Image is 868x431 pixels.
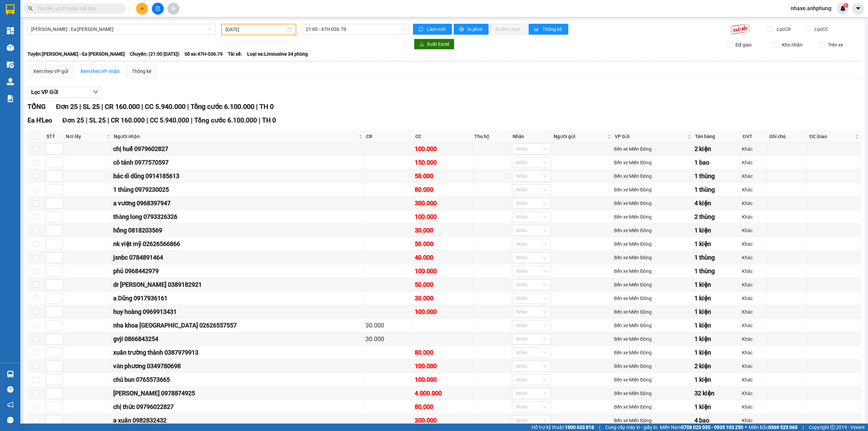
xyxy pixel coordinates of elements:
span: Trên xe [825,41,846,49]
div: Khác [742,376,766,383]
td: Bến xe Miền Đông [613,359,693,373]
span: 21:00 - 47H-036.79 [306,24,406,34]
th: Tên hàng [693,131,741,142]
div: Bến xe Miền Đông [614,281,692,288]
strong: 0369 525 060 [768,425,797,430]
button: syncLàm mới [413,24,452,35]
img: warehouse-icon [7,371,14,378]
td: Bến xe Miền Đông [613,278,693,292]
div: Bến xe Miền Đông [614,267,692,275]
div: 80.000 [415,185,471,194]
div: 50.000 [415,171,471,181]
th: ĐVT [741,131,767,142]
div: 1 thùng 0979230025 [113,185,363,194]
img: icon-new-feature [840,5,846,12]
div: 1 kiện [694,226,739,235]
span: message [7,417,14,423]
div: 4 kiện [694,199,739,208]
span: 1 [845,3,847,8]
strong: 0708 023 035 - 0935 103 250 [681,425,743,430]
span: caret-down [855,5,861,12]
td: Bến xe Miền Đông [613,373,693,387]
button: file-add [152,3,164,15]
div: Khác [742,172,766,180]
span: notification [7,401,14,408]
span: Lọc CC [812,25,829,33]
span: download [419,42,424,47]
span: Chuyến: (21:00 [DATE]) [130,50,179,58]
div: Khác [742,145,766,153]
div: Khác [742,335,766,343]
span: sync [418,27,424,32]
div: 30.000 [415,226,471,235]
span: TỔNG [27,102,46,111]
span: TH 0 [262,116,276,124]
span: CC 5.940.000 [150,116,189,124]
span: Tổng cước 6.100.000 [191,102,254,111]
span: Người nhận [114,133,357,140]
div: 1 kiện [694,294,739,303]
span: down [93,89,98,95]
span: SL 25 [89,116,106,124]
div: 200.000 [415,416,471,425]
div: 1 kiện [694,402,739,412]
span: | [101,102,103,111]
button: downloadXuất Excel [414,39,454,50]
span: | [191,116,193,124]
img: dashboard-icon [7,27,14,34]
div: cô tánh 0977570597 [113,158,363,167]
div: bác sĩ dũng 0914185613 [113,171,363,181]
div: Bến xe Miền Đông [614,227,692,234]
img: logo-vxr [6,4,15,15]
span: Cung cấp máy in - giấy in: [605,424,658,431]
td: Bến xe Miền Đông [613,251,693,264]
span: TH 0 [259,102,274,111]
th: Ghi chú [768,131,808,142]
div: 100.000 [415,361,471,371]
span: bar-chart [534,27,540,32]
div: Khác [742,200,766,207]
div: Khác [742,186,766,193]
div: 300.000 [415,199,471,208]
span: Lọc CR [774,25,792,33]
div: Bến xe Miền Đông [614,376,692,383]
div: 1 thùng [694,171,739,181]
button: caret-down [852,3,864,15]
span: Miền Nam [660,424,743,431]
span: | [79,102,81,111]
div: Khác [742,281,766,288]
div: Khác [742,267,766,275]
div: Bến xe Miền Đông [614,349,692,356]
div: Khác [742,159,766,166]
div: Xem theo VP nhận [80,68,120,75]
div: Bến xe Miền Đông [614,213,692,221]
div: Xem theo VP gửi [33,68,68,75]
div: Bến xe Miền Đông [614,145,692,153]
span: CR 160.000 [105,102,140,111]
div: Bến xe Miền Đông [614,308,692,316]
span: ĐC Giao [809,133,854,140]
div: Khác [742,403,766,411]
td: Bến xe Miền Đông [613,346,693,359]
div: a vương 0968397947 [113,199,363,208]
div: chị huế 0979602827 [113,144,363,154]
div: Bến xe Miền Đông [614,322,692,329]
div: Bến xe Miền Đông [614,254,692,261]
div: 30.000 [366,334,412,344]
div: 1 kiện [694,334,739,344]
div: Bến xe Miền Đông [614,417,692,424]
td: Bến xe Miền Đông [613,156,693,169]
div: 2 kiện [694,361,739,371]
span: Kho nhận [779,41,805,49]
input: Tìm tên, số ĐT hoặc mã đơn [37,5,117,12]
div: dr [PERSON_NAME] 0389182921 [113,280,363,289]
td: Bến xe Miền Đông [613,264,693,278]
div: Khác [742,322,766,329]
div: nha khoa [GEOGRAPHIC_DATA] 02626557557 [113,321,363,330]
div: chú bun 0765573665 [113,375,363,385]
div: Bến xe Miền Đông [614,159,692,166]
span: nhaxe.anhphung [785,4,837,13]
span: Nơi lấy [66,133,105,140]
div: Bến xe Miền Đông [614,390,692,397]
span: VP Gửi [615,133,686,140]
